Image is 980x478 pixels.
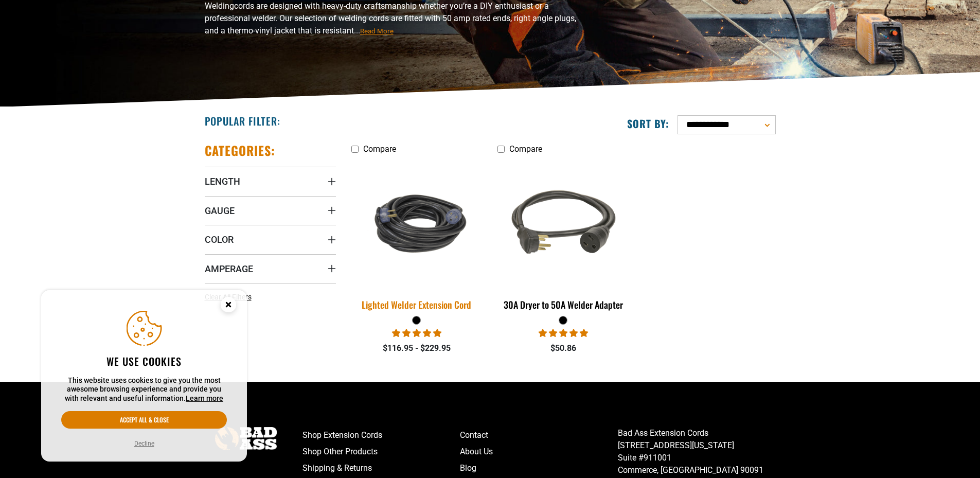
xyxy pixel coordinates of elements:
span: Read More [360,27,394,35]
a: black 30A Dryer to 50A Welder Adapter [497,159,629,315]
div: $116.95 - $229.95 [351,342,483,355]
summary: Amperage [205,254,336,283]
p: Bad Ass Extension Cords [STREET_ADDRESS][US_STATE] Suite #911001 Commerce, [GEOGRAPHIC_DATA] 90091 [618,427,776,476]
div: Lighted Welder Extension Cord [351,300,483,309]
a: Shipping & Returns [302,460,460,476]
p: This website uses cookies to give you the most awesome browsing experience and provide you with r... [61,376,227,403]
div: $50.86 [497,342,629,355]
a: About Us [460,444,618,460]
span: 5.00 stars [539,328,588,338]
img: black [498,164,628,282]
span: Length [205,175,240,187]
summary: Gauge [205,196,336,225]
span: Compare [363,144,396,154]
button: Decline [131,438,157,449]
div: 30A Dryer to 50A Welder Adapter [497,300,629,309]
summary: Length [205,167,336,196]
h2: Categories: [205,143,276,158]
a: Shop Other Products [302,444,460,460]
a: Shop Extension Cords [302,427,460,444]
a: black Lighted Welder Extension Cord [351,159,483,315]
a: Blog [460,460,618,476]
span: Gauge [205,205,235,217]
button: Accept all & close [61,411,227,429]
h2: We use cookies [61,355,227,368]
span: Compare [509,144,542,154]
label: Sort by: [627,117,669,130]
aside: Cookie Consent [41,290,247,462]
a: Learn more [186,394,223,402]
span: cords are designed with heavy-duty craftsmanship whether you’re a DIY enthusiast or a professiona... [205,1,576,36]
summary: Color [205,225,336,254]
img: black [345,180,489,268]
span: Amperage [205,263,253,275]
span: Color [205,234,234,245]
span: 5.00 stars [392,328,441,338]
a: Contact [460,427,618,444]
h2: Popular Filter: [205,114,280,128]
